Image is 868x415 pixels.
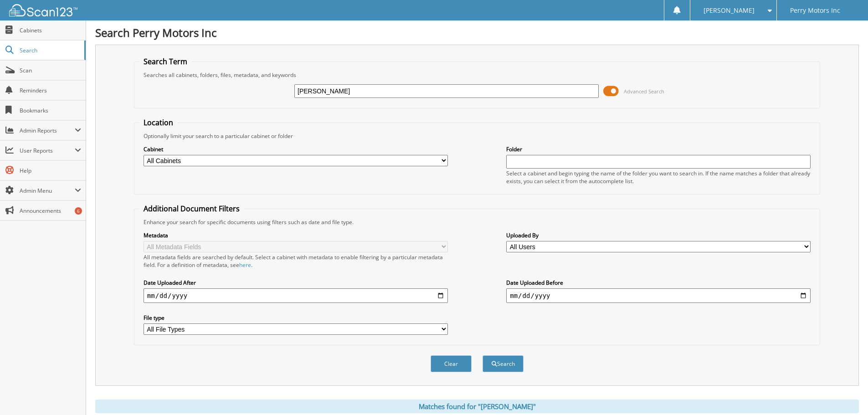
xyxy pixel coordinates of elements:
[95,25,859,40] h1: Search Perry Motors Inc
[624,88,664,95] span: Advanced Search
[139,56,192,67] legend: Search Term
[139,118,178,128] legend: Location
[139,132,815,140] div: Optionally limit your search to a particular cabinet or folder
[506,231,811,239] label: Uploaded By
[431,355,472,372] button: Clear
[75,207,82,215] div: 6
[9,4,77,16] img: scan123-logo-white.svg
[144,145,448,153] label: Cabinet
[790,8,840,13] span: Perry Motors Inc
[20,67,81,74] span: Scan
[144,231,448,239] label: Metadata
[704,8,755,13] span: [PERSON_NAME]
[139,218,815,226] div: Enhance your search for specific documents using filters such as date and file type.
[20,107,81,114] span: Bookmarks
[239,261,251,269] a: here
[506,169,811,185] div: Select a cabinet and begin typing the name of the folder you want to search in. If the name match...
[506,288,811,303] input: end
[20,187,75,195] span: Admin Menu
[506,279,811,287] label: Date Uploaded Before
[144,288,448,303] input: start
[139,71,815,79] div: Searches all cabinets, folders, files, metadata, and keywords
[144,279,448,287] label: Date Uploaded After
[20,87,81,94] span: Reminders
[20,26,81,34] span: Cabinets
[483,355,524,372] button: Search
[144,253,448,269] div: All metadata fields are searched by default. Select a cabinet with metadata to enable filtering b...
[139,204,244,214] legend: Additional Document Filters
[95,400,859,413] div: Matches found for "[PERSON_NAME]"
[20,207,81,215] span: Announcements
[20,46,80,54] span: Search
[20,167,81,174] span: Help
[144,314,448,322] label: File type
[20,147,75,154] span: User Reports
[20,127,75,134] span: Admin Reports
[506,145,811,153] label: Folder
